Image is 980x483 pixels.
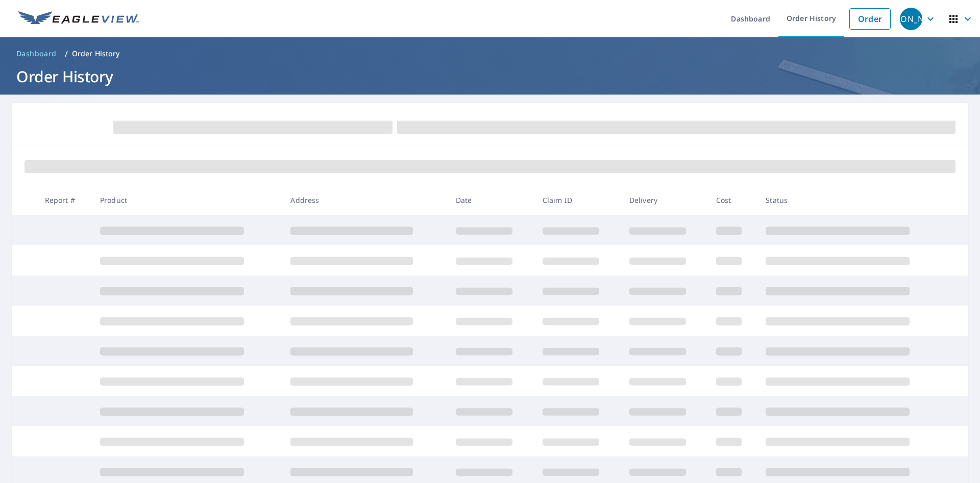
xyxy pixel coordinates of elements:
[65,48,68,60] li: /
[708,185,758,215] th: Cost
[12,45,61,62] a: Dashboard
[757,185,948,215] th: Status
[12,66,968,87] h1: Order History
[849,8,891,30] a: Order
[72,49,120,59] p: Order History
[37,185,92,215] th: Report #
[92,185,282,215] th: Product
[12,45,968,62] nav: breadcrumb
[621,185,708,215] th: Delivery
[900,8,922,30] div: [PERSON_NAME]
[18,11,139,27] img: EV Logo
[282,185,447,215] th: Address
[16,49,57,59] span: Dashboard
[448,185,534,215] th: Date
[534,185,621,215] th: Claim ID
